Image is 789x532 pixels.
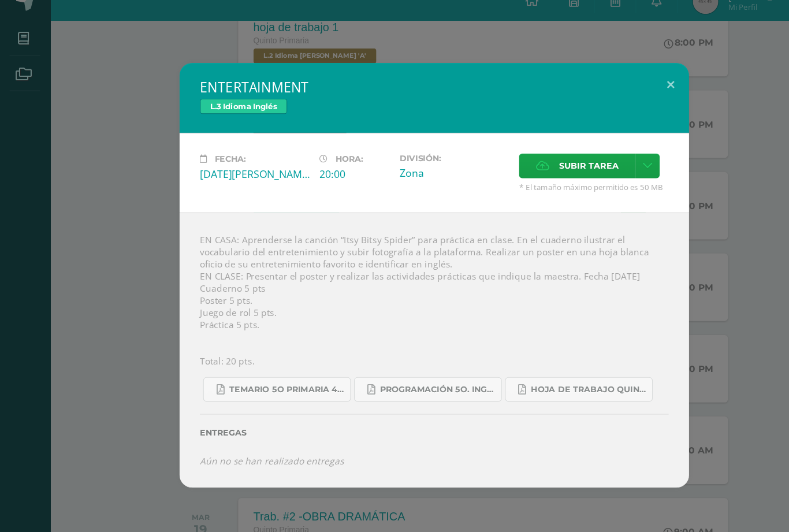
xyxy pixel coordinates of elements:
[305,156,330,165] span: Hora:
[363,155,462,164] label: División:
[182,429,312,440] i: Aún no se han realizado entregas
[459,358,593,381] a: Hoja de trabajo QUINTO1.pdf
[471,181,607,191] span: * El tamaño máximo permitido es 50 MB
[209,365,312,374] span: Temario 5o primaria 4-2025.pdf
[291,168,353,180] div: 20:00
[182,87,607,103] h2: ENTERTAINMENT
[182,404,607,413] label: Entregas
[363,167,462,180] div: Zona
[345,365,449,374] span: Programación 5o. Inglés A.pdf
[322,358,456,381] a: Programación 5o. Inglés A.pdf
[482,365,586,374] span: Hoja de trabajo QUINTO1.pdf
[195,156,224,165] span: Fecha:
[593,73,626,113] button: Close (Esc)
[185,358,319,381] a: Temario 5o primaria 4-2025.pdf
[182,168,281,180] div: [DATE][PERSON_NAME]
[163,209,626,458] div: EN CASA: Aprenderse la canción “Itsy Bitsy Spider” para práctica en clase. En el cuaderno ilustra...
[508,156,561,177] span: Subir tarea
[182,106,261,120] span: L.3 Idioma Inglés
